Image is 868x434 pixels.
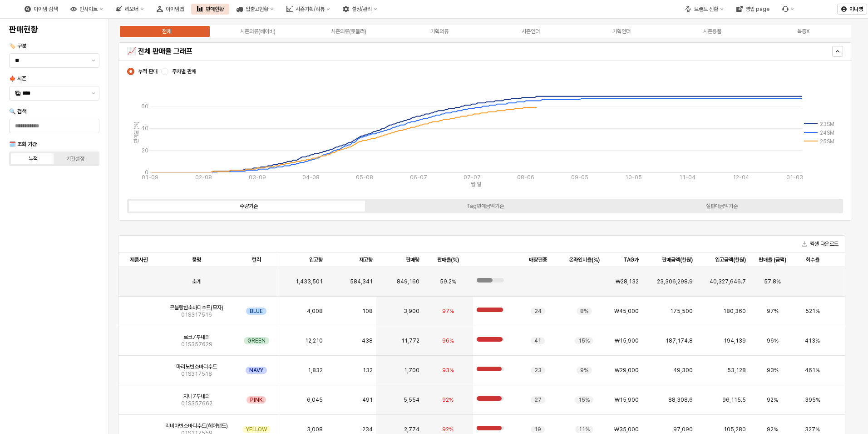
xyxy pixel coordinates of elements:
span: 로크7부내의 [183,333,210,341]
span: 소계 [192,278,201,285]
div: 리오더 [110,4,149,15]
div: Tag판매금액기준 [466,203,504,209]
button: 제안 사항 표시 [88,54,99,67]
span: 41 [534,337,541,344]
div: 버그 제보 및 기능 개선 요청 [777,4,799,15]
span: 97% [442,308,454,315]
span: PINK [250,396,262,404]
span: 01S317516 [181,311,212,318]
span: NAVY [249,367,263,374]
span: 105,280 [724,426,746,433]
span: 24 [534,308,542,315]
span: 리비아반소바디수트(헤어밴드) [165,422,228,429]
label: 기획의류 [394,27,485,35]
p: 이다영 [849,5,863,13]
span: ₩15,900 [615,396,639,404]
span: 521% [805,308,820,315]
div: 기간설정 [66,156,84,162]
label: 기간설정 [54,155,97,163]
div: 설정/관리 [337,4,383,15]
span: 187,174.8 [666,337,693,344]
span: 96% [767,337,779,344]
main: App Frame [109,19,868,434]
span: 40,327,646.7 [710,278,746,285]
span: 180,360 [723,308,746,315]
span: 57.8% [764,278,781,285]
button: 영업 page [731,4,775,15]
span: 97,090 [673,426,693,433]
div: 실판매금액기준 [706,203,738,209]
span: 3,008 [307,426,323,433]
span: 53,128 [727,367,746,374]
div: 영업 page [745,6,769,12]
span: 11,772 [401,337,419,344]
div: 누적 [29,156,38,162]
span: 327% [805,426,820,433]
label: 전체 [121,27,212,35]
span: 92% [767,426,778,433]
span: 1,433,501 [296,278,323,285]
span: 175,500 [670,308,693,315]
span: 92% [442,426,454,433]
span: 판매율(%) [437,256,459,263]
span: 🔍 검색 [9,108,26,115]
h4: 판매현황 [9,25,99,34]
div: 브랜드 전환 [680,4,729,15]
span: 11% [579,426,590,433]
div: 시즌용품 [703,28,721,35]
span: ₩35,000 [614,426,639,433]
span: 6,045 [307,396,323,404]
span: 🏷️ 구분 [9,43,26,49]
span: 97% [767,308,779,315]
label: 시즌의류(토들러) [303,27,394,35]
div: 시즌언더 [522,28,540,35]
span: 23 [534,367,542,374]
span: 132 [363,367,373,374]
span: 4,008 [307,308,323,315]
label: 시즌언더 [485,27,576,35]
span: 마리노반소바디수트 [176,363,217,370]
button: 이다영 [837,4,867,15]
button: 아이템 검색 [19,4,63,15]
span: 판매금액(천원) [662,256,693,263]
span: 르블랑반소바디수트(모자) [170,304,223,311]
span: 96% [442,337,454,344]
span: 매장편중 [529,256,547,263]
span: 491 [362,396,373,404]
div: 복종X [797,28,809,35]
span: 395% [805,396,820,404]
div: 기획의류 [430,28,449,35]
span: 9% [580,367,588,374]
span: 584,341 [350,278,373,285]
span: 88,308.6 [668,396,693,404]
span: 2,774 [404,426,419,433]
label: 수량기준 [130,202,367,210]
span: 01S357662 [181,400,212,407]
span: 19 [534,426,541,433]
div: 판매현황 [206,6,224,12]
span: ₩45,000 [614,308,639,315]
div: 수량기준 [240,203,258,209]
div: 입출고현황 [246,6,268,12]
span: 품명 [192,256,201,263]
span: 461% [805,367,820,374]
div: 인사이트 [79,6,98,12]
span: 재고량 [359,256,373,263]
button: 엑셀 다운로드 [798,238,842,249]
button: 인사이트 [65,4,108,15]
span: ₩15,900 [615,337,639,344]
span: 194,139 [724,337,746,344]
span: 누적 판매 [138,68,158,75]
div: 시즌의류(베이비) [240,28,276,35]
div: 아이템맵 [151,4,189,15]
span: 12,210 [305,337,323,344]
span: 판매율 (금액) [759,256,786,263]
button: 판매현황 [191,4,229,15]
label: 기획언더 [576,27,667,35]
button: 입출고현황 [231,4,279,15]
span: 치니7부내의 [183,393,210,400]
span: 3,900 [404,308,419,315]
